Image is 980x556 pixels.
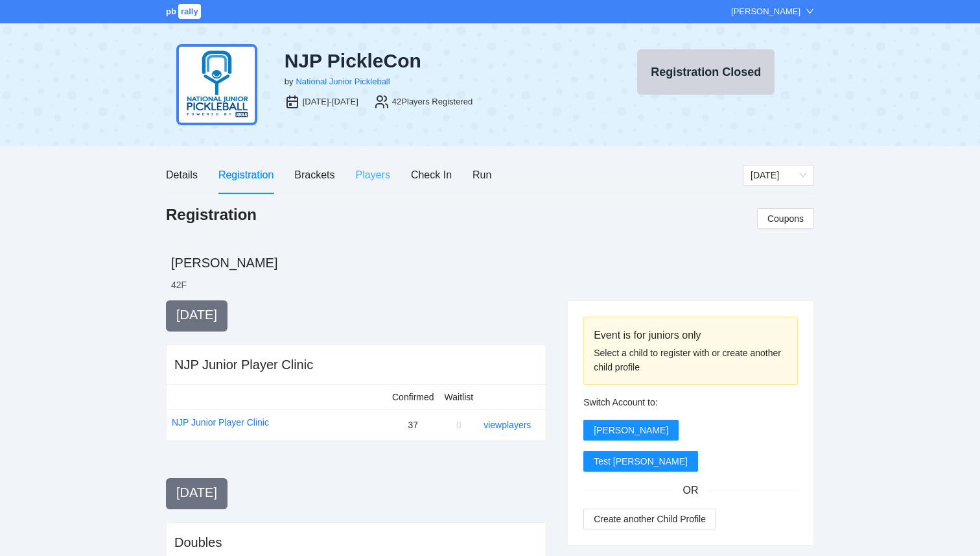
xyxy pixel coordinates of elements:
[294,167,334,183] div: Brackets
[594,327,787,343] div: Event is for juniors only
[411,167,452,183] div: Check In
[296,77,390,86] a: National Junior Pickleball
[218,167,274,183] div: Registration
[472,167,491,183] div: Run
[176,308,217,322] span: [DATE]
[445,390,474,404] div: Waitlist
[751,165,806,185] span: Saturday
[171,278,187,291] li: 42 F
[594,346,787,374] div: Select a child to register with or create another child profile
[731,5,800,18] div: [PERSON_NAME]
[356,167,390,183] div: Players
[673,482,709,498] span: OR
[166,6,203,16] a: pbrally
[392,390,434,404] div: Confirmed
[303,95,358,108] div: [DATE]-[DATE]
[583,509,716,529] button: Create another Child Profile
[174,533,222,551] div: Doubles
[583,395,798,409] div: Switch Account to:
[166,6,176,16] span: pb
[171,254,814,272] h2: [PERSON_NAME]
[166,204,257,225] h1: Registration
[176,485,217,500] span: [DATE]
[806,7,814,16] span: down
[178,4,201,19] span: rally
[166,167,198,183] div: Details
[456,420,461,430] span: 0
[637,49,775,95] button: Registration Closed
[392,95,472,108] div: 42 Players Registered
[176,44,257,125] img: njp-logo2.png
[583,420,679,441] button: [PERSON_NAME]
[285,75,294,88] div: by
[767,212,804,226] span: Coupons
[594,423,668,437] span: [PERSON_NAME]
[172,415,269,429] a: NJP Junior Player Clinic
[285,49,588,73] div: NJP PickleCon
[484,420,531,430] a: view players
[174,356,313,374] div: NJP Junior Player Clinic
[757,208,814,229] button: Coupons
[594,454,688,468] span: Test [PERSON_NAME]
[387,409,439,440] td: 37
[583,451,698,472] button: Test [PERSON_NAME]
[594,512,706,526] span: Create another Child Profile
